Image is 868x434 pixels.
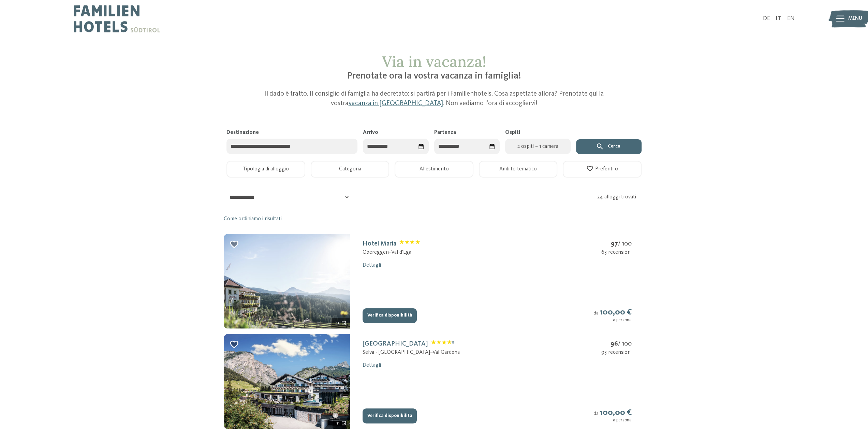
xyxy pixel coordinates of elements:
[363,349,460,356] div: Selva - [GEOGRAPHIC_DATA] – Val Gardena
[787,16,794,22] a: EN
[348,100,443,107] a: vacanza in [GEOGRAPHIC_DATA]
[415,141,427,152] div: Seleziona data
[363,363,381,368] a: Dettagli
[347,71,521,81] span: Prenotate ora la vostra vacanza in famiglia!
[363,308,417,323] button: Verifica disponibilità
[597,193,644,201] div: 24 alloggi trovati
[610,340,618,347] strong: 96
[576,139,642,154] button: Cerca
[776,16,781,22] a: IT
[505,130,520,135] span: Ospiti
[382,52,486,71] span: Via in vacanza!
[226,161,305,178] button: Tipologia di alloggio
[395,161,473,178] button: Allestimento
[311,161,389,178] button: Categoria
[763,16,770,22] a: DE
[593,418,632,423] div: a persona
[256,89,613,108] p: Il dado è tratto. Il consiglio di famiglia ha decretato: si partirà per i Familienhotels. Cosa as...
[363,249,420,256] div: Obereggen – Val d’Ega
[363,263,381,268] a: Dettagli
[332,318,350,328] div: 43 ulteriori immagini
[601,239,632,249] div: / 100
[335,320,340,326] span: 43
[363,408,417,423] button: Verifica disponibilità
[363,240,420,247] a: Hotel MariaClassificazione: 4 stelle
[600,308,632,317] strong: 100,00 €
[593,408,632,423] div: da
[848,15,862,23] span: Menu
[452,341,454,345] span: S
[333,418,350,429] div: 31 ulteriori immagini
[224,215,282,223] a: Come ordiniamo i risultati
[224,334,350,429] img: Family Hotel Biancaneve
[593,318,632,323] div: a persona
[341,420,347,426] svg: 31 ulteriori immagini
[601,249,632,256] div: 63 recensioni
[229,239,239,249] div: Aggiungi ai preferiti
[486,141,498,152] div: Seleziona data
[601,349,632,356] div: 93 recensioni
[505,139,571,154] button: 2 ospiti – 1 camera2 ospiti – 1 camera
[601,339,632,349] div: / 100
[226,130,259,135] span: Destinazione
[600,408,632,417] strong: 100,00 €
[363,130,378,135] span: Arrivo
[431,340,454,348] span: Classificazione: 4 stelle S
[341,320,347,326] svg: 43 ulteriori immagini
[399,240,420,248] span: Classificazione: 4 stelle
[479,161,558,178] button: Ambito tematico
[229,339,239,349] div: Aggiungi ai preferiti
[563,161,642,178] button: Preferiti 0
[336,420,340,426] span: 31
[509,142,567,151] span: 2 ospiti – 1 camera
[434,130,456,135] span: Partenza
[593,307,632,323] div: da
[363,340,454,347] a: [GEOGRAPHIC_DATA]Classificazione: 4 stelle S
[224,234,350,328] img: Estate
[611,240,618,247] strong: 97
